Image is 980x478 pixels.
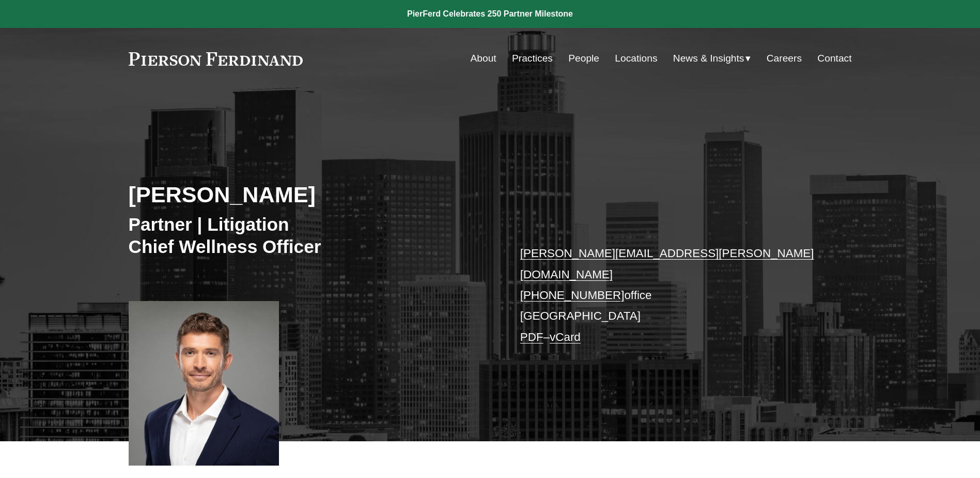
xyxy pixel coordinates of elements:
[129,213,490,258] h3: Partner | Litigation Chief Wellness Officer
[129,181,490,208] h2: [PERSON_NAME]
[520,331,543,343] a: PDF
[512,49,553,68] a: Practices
[471,49,496,68] a: About
[520,247,814,280] a: [PERSON_NAME][EMAIL_ADDRESS][PERSON_NAME][DOMAIN_NAME]
[520,243,821,348] p: office [GEOGRAPHIC_DATA] –
[520,289,625,302] a: [PHONE_NUMBER]
[673,49,751,68] a: folder dropdown
[568,49,599,68] a: People
[550,331,581,343] a: vCard
[615,49,657,68] a: Locations
[817,49,851,68] a: Contact
[767,49,802,68] a: Careers
[673,50,744,68] span: News & Insights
